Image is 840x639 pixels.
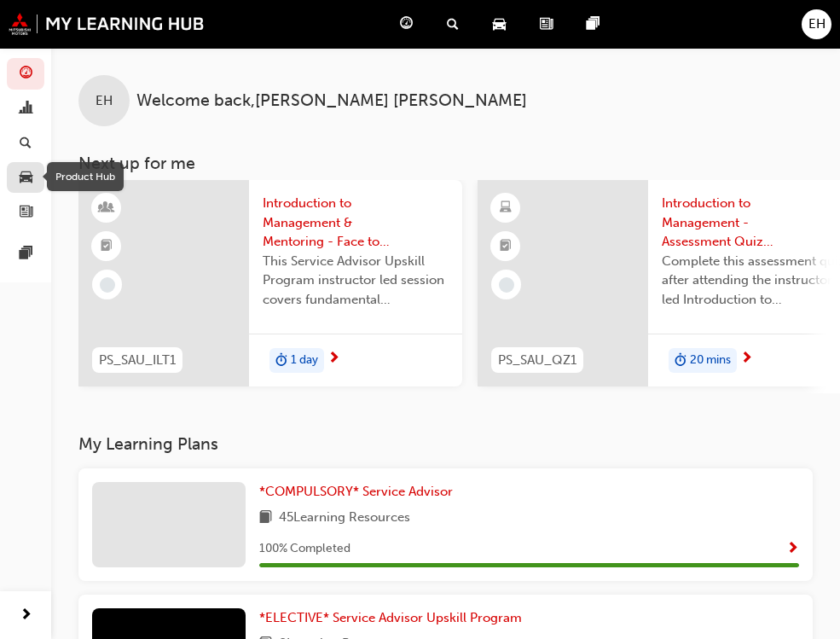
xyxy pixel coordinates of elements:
[263,252,449,310] span: This Service Advisor Upskill Program instructor led session covers fundamental management styles ...
[675,350,686,372] span: duration-icon
[20,247,32,262] span: pages-icon
[78,434,813,454] h3: My Learning Plans
[526,7,573,42] a: news-icon
[498,351,576,370] span: PS_SAU_QZ1
[78,180,462,386] a: PS_SAU_ILT1Introduction to Management & Mentoring - Face to Face Instructor Led Training (Service...
[20,171,32,186] span: car-icon
[20,102,32,117] span: chart-icon
[540,14,553,35] span: news-icon
[587,14,600,35] span: pages-icon
[259,484,453,499] span: *COMPULSORY* Service Advisor
[99,351,176,370] span: PS_SAU_ILT1
[101,197,113,219] span: learningResourceType_INSTRUCTOR_LED-icon
[786,542,799,557] span: Show Progress
[259,608,529,628] a: *ELECTIVE* Service Advisor Upskill Program
[101,235,113,258] span: booktick-icon
[493,14,506,35] span: car-icon
[386,7,433,42] a: guage-icon
[786,538,799,560] button: Show Progress
[690,351,731,370] span: 20 mins
[259,508,272,529] span: book-icon
[259,610,522,625] span: *ELECTIVE* Service Advisor Upskill Program
[802,9,831,39] button: EH
[479,7,526,42] a: car-icon
[263,194,449,252] span: Introduction to Management & Mentoring - Face to Face Instructor Led Training (Service Advisor Up...
[275,350,287,372] span: duration-icon
[100,277,115,293] span: learningRecordVerb_NONE-icon
[500,197,512,219] span: learningResourceType_ELEARNING-icon
[136,91,527,111] span: Welcome back , [PERSON_NAME] [PERSON_NAME]
[20,205,32,220] span: news-icon
[499,277,514,293] span: learningRecordVerb_NONE-icon
[20,67,32,82] span: guage-icon
[573,7,620,42] a: pages-icon
[20,136,32,151] span: search-icon
[291,351,318,370] span: 1 day
[400,14,413,35] span: guage-icon
[47,162,124,191] div: Product Hub
[279,508,410,529] span: 45 Learning Resources
[740,351,753,367] span: next-icon
[259,539,350,559] span: 100 % Completed
[96,91,113,111] span: EH
[433,7,479,42] a: search-icon
[447,14,459,35] span: search-icon
[20,605,32,626] span: next-icon
[808,15,826,34] span: EH
[259,482,460,502] a: *COMPULSORY* Service Advisor
[9,13,205,35] img: mmal
[327,351,340,367] span: next-icon
[51,154,840,173] h3: Next up for me
[500,235,512,258] span: booktick-icon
